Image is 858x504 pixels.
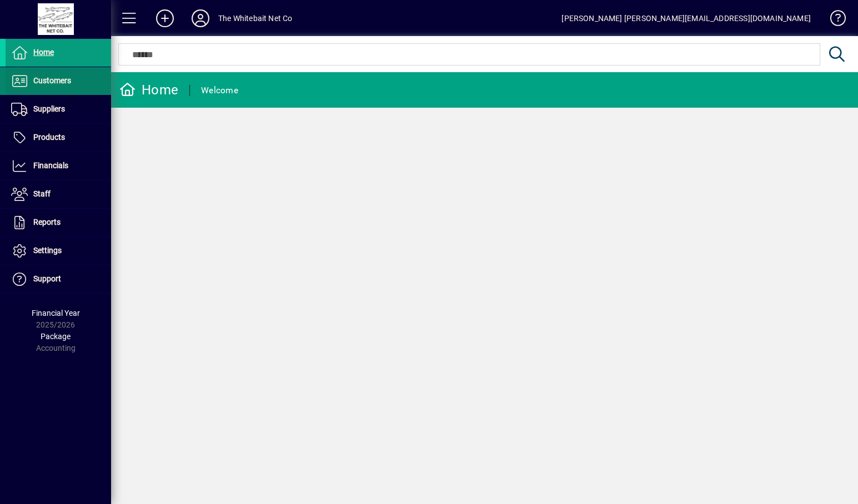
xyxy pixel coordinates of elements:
span: Package [41,332,71,341]
div: Home [119,81,178,99]
a: Support [6,265,111,293]
a: Reports [6,209,111,236]
div: Welcome [201,82,238,99]
a: Knowledge Base [822,2,844,38]
a: Financials [6,152,111,180]
span: Products [33,133,65,142]
button: Profile [183,8,218,28]
span: Financial Year [32,309,80,317]
a: Suppliers [6,95,111,123]
span: Support [33,274,61,283]
button: Add [147,8,183,28]
span: Staff [33,189,51,198]
span: Customers [33,76,71,85]
div: [PERSON_NAME] [PERSON_NAME][EMAIL_ADDRESS][DOMAIN_NAME] [561,9,811,27]
span: Financials [33,161,68,170]
a: Staff [6,180,111,208]
span: Reports [33,218,61,226]
a: Customers [6,67,111,95]
div: The Whitebait Net Co [218,9,293,27]
a: Settings [6,237,111,265]
span: Home [33,48,54,57]
span: Settings [33,246,62,255]
span: Suppliers [33,104,65,113]
a: Products [6,124,111,152]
